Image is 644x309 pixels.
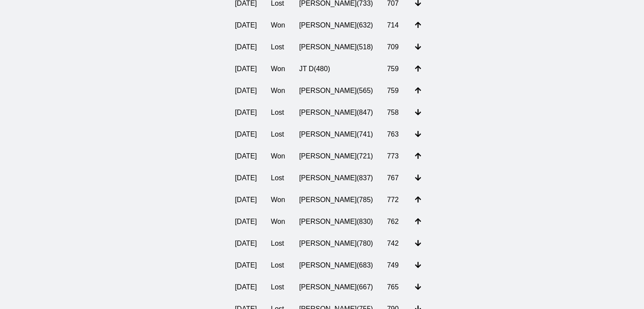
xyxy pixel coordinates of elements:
td: Lost [264,233,292,254]
td: Won [264,58,292,80]
td: 765 [380,276,408,298]
td: Won [264,80,292,102]
td: 709 [380,36,408,58]
td: [PERSON_NAME] ( 518 ) [292,36,380,58]
td: Won [264,189,292,211]
td: Lost [264,254,292,276]
td: [DATE] [228,211,264,233]
td: [PERSON_NAME] ( 847 ) [292,102,380,124]
td: Lost [264,276,292,298]
td: [DATE] [228,80,264,102]
td: [PERSON_NAME] ( 632 ) [292,14,380,36]
td: 758 [380,102,408,124]
td: [PERSON_NAME] ( 565 ) [292,80,380,102]
td: [PERSON_NAME] ( 780 ) [292,233,380,254]
td: 714 [380,14,408,36]
td: [DATE] [228,189,264,211]
td: [PERSON_NAME] ( 721 ) [292,145,380,167]
td: Won [264,211,292,233]
td: 772 [380,189,408,211]
td: [DATE] [228,58,264,80]
td: [PERSON_NAME] ( 830 ) [292,211,380,233]
td: 767 [380,167,408,189]
td: [DATE] [228,145,264,167]
td: Lost [264,102,292,124]
td: [DATE] [228,14,264,36]
td: 773 [380,145,408,167]
td: [DATE] [228,36,264,58]
td: [PERSON_NAME] ( 785 ) [292,189,380,211]
td: [DATE] [228,124,264,145]
td: 749 [380,254,408,276]
td: [PERSON_NAME] ( 667 ) [292,276,380,298]
td: 742 [380,233,408,254]
td: [DATE] [228,167,264,189]
td: Won [264,145,292,167]
td: 759 [380,80,408,102]
td: [PERSON_NAME] ( 741 ) [292,124,380,145]
td: 762 [380,211,408,233]
td: JT D ( 480 ) [292,58,380,80]
td: [DATE] [228,233,264,254]
td: Lost [264,36,292,58]
td: Won [264,14,292,36]
td: 759 [380,58,408,80]
td: [PERSON_NAME] ( 837 ) [292,167,380,189]
td: [DATE] [228,276,264,298]
td: [PERSON_NAME] ( 683 ) [292,254,380,276]
td: [DATE] [228,102,264,124]
td: Lost [264,124,292,145]
td: Lost [264,167,292,189]
td: 763 [380,124,408,145]
td: [DATE] [228,254,264,276]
